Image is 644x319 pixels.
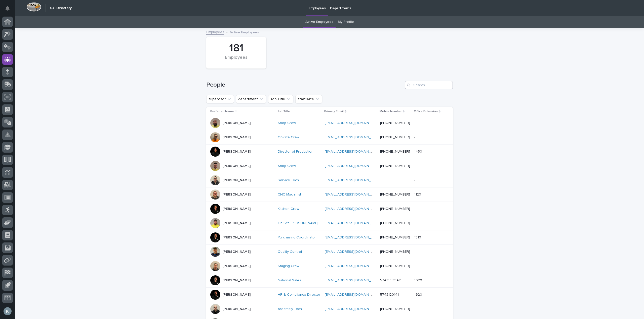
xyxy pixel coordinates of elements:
a: Quality Control [278,250,302,254]
button: users-avatar [2,306,13,316]
a: [EMAIL_ADDRESS][DOMAIN_NAME] [325,121,382,125]
a: [EMAIL_ADDRESS][DOMAIN_NAME] [325,136,382,139]
p: - [414,263,416,268]
tr: [PERSON_NAME]Shop Crew [EMAIL_ADDRESS][DOMAIN_NAME] [PHONE_NUMBER]-- [206,159,453,173]
p: Active Employees [230,29,259,35]
a: National Sales [278,278,301,283]
button: department [236,95,266,103]
p: - [414,249,416,254]
a: On-Site Crew [278,135,299,140]
a: Shop Crew [278,164,296,168]
p: [PERSON_NAME] [222,278,251,283]
a: [PHONE_NUMBER] [380,207,410,211]
p: [PERSON_NAME] [222,250,251,254]
a: [PHONE_NUMBER] [380,150,410,153]
p: [PERSON_NAME] [222,264,251,268]
button: Notifications [2,3,13,14]
p: [PERSON_NAME] [222,235,251,240]
button: Job Title [268,95,293,103]
p: [PERSON_NAME] [222,221,251,225]
p: Preferred Name [210,109,234,114]
a: [PHONE_NUMBER] [380,264,410,268]
div: Employees [215,55,258,66]
a: 5743120141 [380,293,399,296]
a: [EMAIL_ADDRESS][DOMAIN_NAME] [325,221,382,225]
h2: 04. Directory [50,6,72,10]
a: [EMAIL_ADDRESS][DOMAIN_NAME] [325,250,382,253]
p: Primary Email [324,109,344,114]
a: [PHONE_NUMBER] [380,193,410,196]
a: [PHONE_NUMBER] [380,307,410,311]
p: 1120 [414,192,422,197]
a: HR & Compliance Director [278,293,320,297]
img: Workspace Logo [26,2,41,12]
button: supervisor [206,95,234,103]
tr: [PERSON_NAME]Kitchen Crew [EMAIL_ADDRESS][DOMAIN_NAME] [PHONE_NUMBER]-- [206,202,453,216]
a: [PHONE_NUMBER] [380,136,410,139]
p: - [414,163,416,168]
a: Employees [206,29,224,35]
a: [PHONE_NUMBER] [380,221,410,225]
p: 1920 [414,277,423,283]
div: Notifications [6,6,13,14]
a: [EMAIL_ADDRESS][DOMAIN_NAME] [325,164,382,168]
tr: [PERSON_NAME]On-Site [PERSON_NAME] [EMAIL_ADDRESS][DOMAIN_NAME] [PHONE_NUMBER]-- [206,216,453,230]
a: On-Site [PERSON_NAME] [278,221,318,225]
p: - [414,306,416,311]
button: startDate [295,95,322,103]
a: Purchasing Coordinator [278,235,316,240]
a: Shop Crew [278,121,296,125]
tr: [PERSON_NAME]Assembly Tech [EMAIL_ADDRESS][DOMAIN_NAME] [PHONE_NUMBER]-- [206,302,453,316]
p: Mobile Number [380,109,402,114]
tr: [PERSON_NAME]Service Tech [EMAIL_ADDRESS][DOMAIN_NAME] -- [206,173,453,187]
p: [PERSON_NAME] [222,293,251,297]
a: My Profile [338,16,354,28]
p: [PERSON_NAME] [222,135,251,140]
tr: [PERSON_NAME]HR & Compliance Director [EMAIL_ADDRESS][DOMAIN_NAME] 574312014116201620 [206,288,453,302]
a: [EMAIL_ADDRESS][DOMAIN_NAME] [325,293,382,296]
a: [PHONE_NUMBER] [380,164,410,168]
a: [EMAIL_ADDRESS][DOMAIN_NAME] [325,307,382,311]
p: - [414,177,416,182]
a: [EMAIL_ADDRESS][DOMAIN_NAME] [325,150,382,153]
a: [EMAIL_ADDRESS][DOMAIN_NAME] [325,279,382,282]
tr: [PERSON_NAME]Director of Production [EMAIL_ADDRESS][DOMAIN_NAME] [PHONE_NUMBER]14501450 [206,145,453,159]
a: [EMAIL_ADDRESS][DOMAIN_NAME] [325,193,382,196]
a: [PHONE_NUMBER] [380,250,410,253]
h1: People [206,81,403,89]
a: [EMAIL_ADDRESS][DOMAIN_NAME] [325,236,382,239]
a: Kitchen Crew [278,207,299,211]
p: - [414,206,416,211]
a: Staging Crew [278,264,299,268]
p: Job Title [277,109,290,114]
a: Assembly Tech [278,307,302,311]
p: Office Extension [414,109,438,114]
a: [EMAIL_ADDRESS][DOMAIN_NAME] [325,264,382,268]
div: 181 [215,42,258,54]
p: - [414,220,416,225]
a: 5748558342 [380,279,401,282]
p: [PERSON_NAME] [222,207,251,211]
p: - [414,120,416,125]
tr: [PERSON_NAME]National Sales [EMAIL_ADDRESS][DOMAIN_NAME] 574855834219201920 [206,273,453,288]
a: CNC Machinist [278,193,301,197]
a: [EMAIL_ADDRESS][DOMAIN_NAME] [325,207,382,211]
tr: [PERSON_NAME]Purchasing Coordinator [EMAIL_ADDRESS][DOMAIN_NAME] [PHONE_NUMBER]13101310 [206,230,453,245]
tr: [PERSON_NAME]On-Site Crew [EMAIL_ADDRESS][DOMAIN_NAME] [PHONE_NUMBER]-- [206,130,453,145]
p: [PERSON_NAME] [222,121,251,125]
tr: [PERSON_NAME]Shop Crew [EMAIL_ADDRESS][DOMAIN_NAME] [PHONE_NUMBER]-- [206,116,453,130]
a: [EMAIL_ADDRESS][DOMAIN_NAME] [325,178,382,182]
p: [PERSON_NAME] [222,307,251,311]
a: [PHONE_NUMBER] [380,121,410,125]
a: Director of Production [278,150,313,154]
p: 1620 [414,292,423,297]
p: [PERSON_NAME] [222,193,251,197]
a: Active Employees [305,16,333,28]
p: [PERSON_NAME] [222,178,251,182]
tr: [PERSON_NAME]CNC Machinist [EMAIL_ADDRESS][DOMAIN_NAME] [PHONE_NUMBER]11201120 [206,187,453,202]
p: - [414,134,416,140]
input: Search [405,81,453,89]
p: 1450 [414,149,423,154]
tr: [PERSON_NAME]Quality Control [EMAIL_ADDRESS][DOMAIN_NAME] [PHONE_NUMBER]-- [206,245,453,259]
